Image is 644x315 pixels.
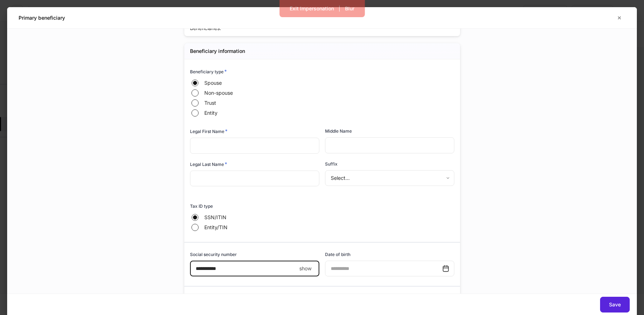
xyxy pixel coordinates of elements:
[190,251,237,258] h6: Social security number
[190,128,228,135] h6: Legal First Name
[325,161,338,167] h6: Suffix
[325,170,454,186] div: Select...
[190,68,227,75] h6: Beneficiary type
[609,302,621,307] div: Save
[345,6,354,11] div: Blur
[19,14,65,21] h5: Primary beneficiary
[325,128,352,134] h6: Middle Name
[299,265,311,272] p: show
[325,251,350,258] h6: Date of birth
[290,6,334,11] div: Exit Impersonation
[204,224,228,231] span: Entity/TIN
[204,99,216,107] span: Trust
[600,297,630,312] button: Save
[204,89,233,97] span: Non-spouse
[204,214,226,221] span: SSN/ITIN
[190,161,227,168] h6: Legal Last Name
[204,79,222,87] span: Spouse
[190,48,245,55] h5: Beneficiary information
[204,109,218,117] span: Entity
[190,203,213,210] h6: Tax ID type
